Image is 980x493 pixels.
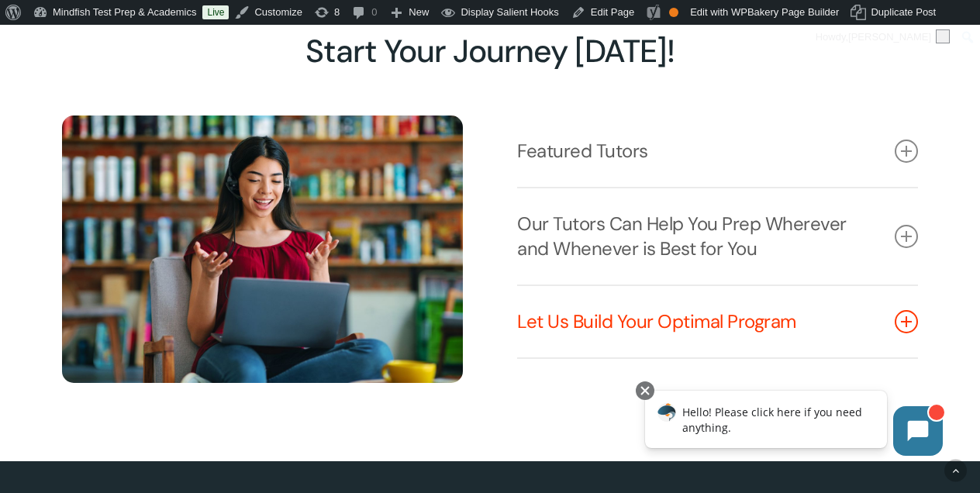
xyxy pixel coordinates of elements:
[669,8,678,17] div: OK
[629,378,958,471] iframe: Chatbot
[517,286,918,357] a: Let Us Build Your Optimal Program
[810,25,956,50] a: Howdy,
[517,115,918,187] a: Featured Tutors
[517,188,918,284] a: Our Tutors Can Help You Prep Wherever and Whenever is Best for You
[848,31,931,43] span: [PERSON_NAME]
[62,115,463,383] img: Online Tutoring 7
[202,5,229,19] a: Live
[62,33,918,71] h2: Start Your Journey [DATE]!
